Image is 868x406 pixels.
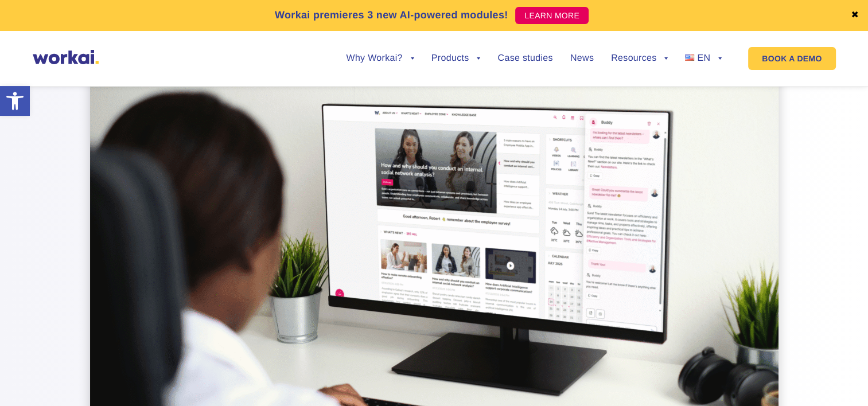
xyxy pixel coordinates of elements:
[697,53,710,63] span: EN
[685,54,722,63] a: EN
[275,7,508,23] p: Workai premieres 3 new AI-powered modules!
[851,11,859,20] a: ✖
[515,7,589,24] a: LEARN MORE
[748,47,835,70] a: BOOK A DEMO
[497,54,552,63] a: Case studies
[431,54,481,63] a: Products
[570,54,594,63] a: News
[346,54,414,63] a: Why Workai?
[611,54,668,63] a: Resources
